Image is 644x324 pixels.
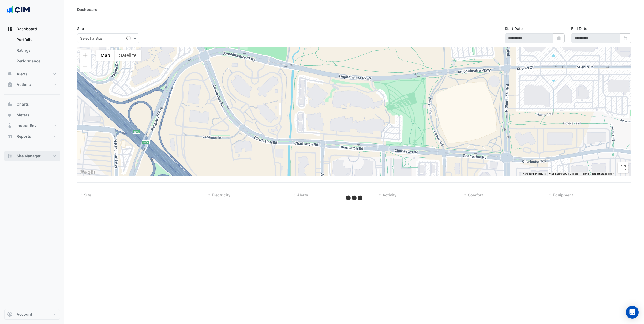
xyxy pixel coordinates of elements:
[4,69,60,79] button: Alerts
[80,50,91,61] button: Zoom in
[4,110,60,120] button: Meters
[4,24,60,34] button: Dashboard
[4,309,60,320] button: Account
[12,45,60,56] a: Ratings
[77,26,84,31] label: Site
[7,123,12,128] app-icon: Indoor Env
[78,169,96,176] img: Google
[4,131,60,142] button: Reports
[80,61,91,72] button: Zoom out
[7,102,12,107] app-icon: Charts
[17,112,29,118] span: Meters
[523,172,546,176] button: Keyboard shortcuts
[7,153,12,159] app-icon: Site Manager
[7,82,12,87] app-icon: Actions
[618,162,628,173] button: Toggle fullscreen view
[383,193,396,197] span: Activity
[6,4,31,15] img: Company Logo
[4,120,60,131] button: Indoor Env
[4,151,60,161] button: Site Manager
[212,193,230,197] span: Electricity
[7,71,12,77] app-icon: Alerts
[297,193,308,197] span: Alerts
[12,56,60,66] a: Performance
[7,112,12,118] app-icon: Meters
[17,82,31,87] span: Actions
[17,134,31,139] span: Reports
[17,153,41,159] span: Site Manager
[549,172,578,175] span: Map data ©2025 Google
[115,50,141,61] button: Show satellite imagery
[505,26,523,31] label: Start Date
[17,312,32,317] span: Account
[571,26,587,31] label: End Date
[78,169,96,176] a: Open this area in Google Maps (opens a new window)
[77,7,98,12] div: Dashboard
[17,123,37,128] span: Indoor Env
[7,134,12,139] app-icon: Reports
[4,79,60,90] button: Actions
[17,71,28,77] span: Alerts
[7,26,12,32] app-icon: Dashboard
[468,193,483,197] span: Comfort
[553,193,573,197] span: Equipment
[4,99,60,110] button: Charts
[581,172,589,175] a: Terms (opens in new tab)
[84,193,91,197] span: Site
[12,34,60,45] a: Portfolio
[17,102,29,107] span: Charts
[626,306,639,319] div: Open Intercom Messenger
[17,26,37,32] span: Dashboard
[96,50,115,61] button: Show street map
[592,172,613,175] a: Report a map error
[4,34,60,69] div: Dashboard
